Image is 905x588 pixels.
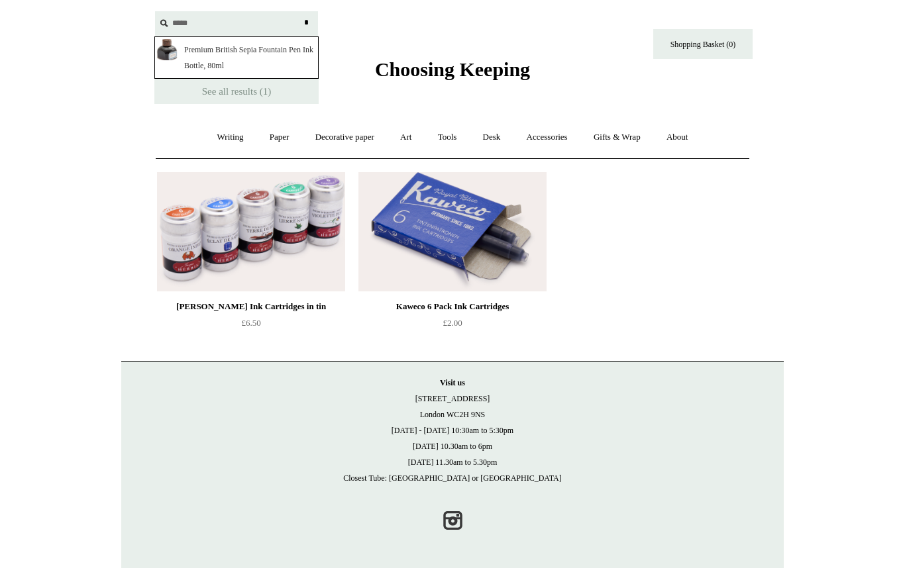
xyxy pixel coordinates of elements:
[258,120,301,155] a: Paper
[205,120,256,155] a: Writing
[426,120,469,155] a: Tools
[375,69,530,78] a: Choosing Keeping
[358,172,547,291] img: Kaweco 6 Pack Ink Cartridges
[362,299,543,315] div: Kaweco 6 Pack Ink Cartridges
[438,506,467,535] a: Instagram
[471,120,513,155] a: Desk
[157,299,345,353] a: [PERSON_NAME] Ink Cartridges in tin £6.50
[154,36,319,79] a: Premium British Sepia Fountain Pen Ink Bottle, 80ml
[134,375,771,486] p: [STREET_ADDRESS] London WC2H 9NS [DATE] - [DATE] 10:30am to 5:30pm [DATE] 10.30am to 6pm [DATE] 1...
[443,318,462,328] span: £2.00
[375,58,530,80] span: Choosing Keeping
[303,120,386,155] a: Decorative paper
[440,378,465,387] strong: Visit us
[241,318,260,328] span: £6.50
[156,38,178,62] img: J6Z_-gZkBzBp4Z942jWZ2yjXN1Ch6lk4BTq1-A04T0M_thumb.png
[154,79,319,104] a: See all results (1)
[655,120,700,155] a: About
[515,120,580,155] a: Accessories
[653,29,753,59] a: Shopping Basket (0)
[157,172,345,291] img: J. Herbin Ink Cartridges in tin
[160,299,342,315] div: [PERSON_NAME] Ink Cartridges in tin
[358,299,547,353] a: Kaweco 6 Pack Ink Cartridges £2.00
[157,172,345,291] a: J. Herbin Ink Cartridges in tin J. Herbin Ink Cartridges in tin
[582,120,653,155] a: Gifts & Wrap
[388,120,423,155] a: Art
[358,172,547,291] a: Kaweco 6 Pack Ink Cartridges Kaweco 6 Pack Ink Cartridges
